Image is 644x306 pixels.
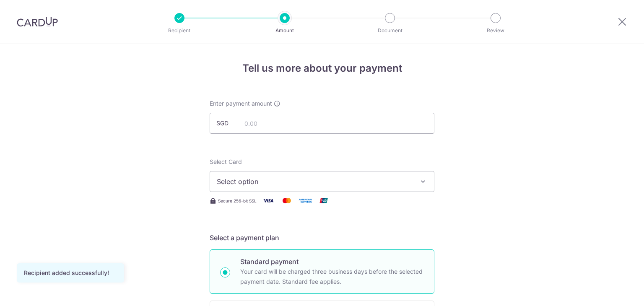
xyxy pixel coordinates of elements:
[210,113,434,134] input: 0.00
[465,26,527,35] p: Review
[210,99,272,108] span: Enter payment amount
[315,195,332,206] img: Union Pay
[210,233,434,243] h5: Select a payment plan
[359,26,421,35] p: Document
[240,267,424,287] p: Your card will be charged three business days before the selected payment date. Standard fee appl...
[590,281,636,302] iframe: Opens a widget where you can find more information
[218,197,257,204] span: Secure 256-bit SSL
[278,195,295,206] img: Mastercard
[217,176,412,187] span: Select option
[254,26,316,35] p: Amount
[17,17,58,27] img: CardUp
[148,26,210,35] p: Recipient
[260,195,277,206] img: Visa
[240,257,424,267] p: Standard payment
[210,61,434,76] h4: Tell us more about your payment
[216,119,238,127] span: SGD
[297,195,314,206] img: American Express
[210,158,242,165] span: translation missing: en.payables.payment_networks.credit_card.summary.labels.select_card
[24,269,117,277] div: Recipient added successfully!
[210,171,434,192] button: Select option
